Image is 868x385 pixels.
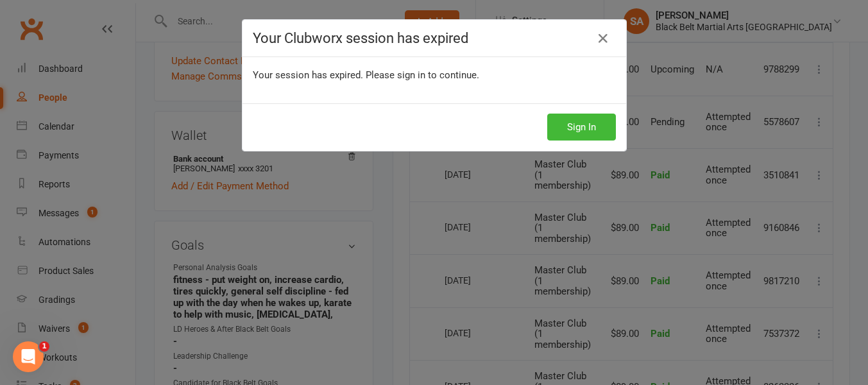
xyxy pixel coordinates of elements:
[13,341,44,372] iframe: Intercom live chat
[547,114,616,141] button: Sign In
[253,30,616,46] h4: Your Clubworx session has expired
[39,341,49,352] span: 1
[253,69,479,81] span: Your session has expired. Please sign in to continue.
[593,28,613,49] a: Close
